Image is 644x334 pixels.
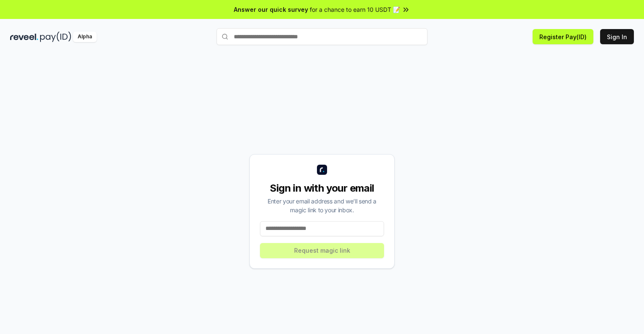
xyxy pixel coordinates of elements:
button: Sign In [600,29,634,44]
img: reveel_dark [10,32,38,42]
span: for a chance to earn 10 USDT 📝 [310,5,400,14]
div: Sign in with your email [260,182,384,195]
div: Enter your email address and we’ll send a magic link to your inbox. [260,197,384,214]
span: Answer our quick survey [234,5,308,14]
button: Register Pay(ID) [533,29,593,44]
img: pay_id [40,32,71,42]
div: Alpha [73,32,97,42]
img: logo_small [317,165,327,175]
